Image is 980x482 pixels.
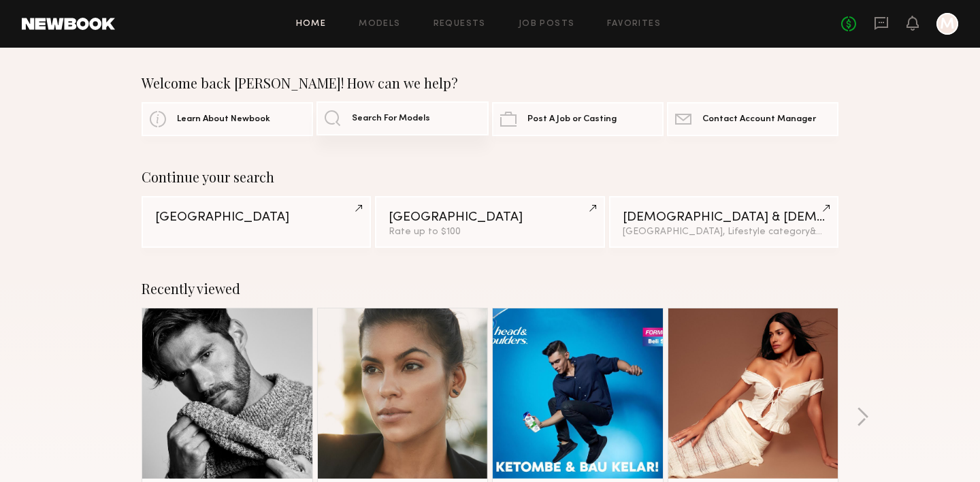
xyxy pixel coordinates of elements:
[434,20,486,29] a: Requests
[519,20,575,29] a: Job Posts
[177,115,270,124] span: Learn About Newbook
[936,13,958,35] a: M
[810,227,868,236] span: & 1 other filter
[352,114,430,123] span: Search For Models
[142,280,838,297] div: Recently viewed
[142,102,313,136] a: Learn About Newbook
[527,115,617,124] span: Post A Job or Casting
[155,211,357,224] div: [GEOGRAPHIC_DATA]
[296,20,327,29] a: Home
[609,196,838,248] a: [DEMOGRAPHIC_DATA] & [DEMOGRAPHIC_DATA] Models[GEOGRAPHIC_DATA], Lifestyle category&1other filter
[492,102,664,136] a: Post A Job or Casting
[142,169,838,185] div: Continue your search
[142,196,371,248] a: [GEOGRAPHIC_DATA]
[702,115,816,124] span: Contact Account Manager
[359,20,400,29] a: Models
[667,102,838,136] a: Contact Account Manager
[375,196,604,248] a: [GEOGRAPHIC_DATA]Rate up to $100
[389,211,591,224] div: [GEOGRAPHIC_DATA]
[389,227,591,237] div: Rate up to $100
[607,20,661,29] a: Favorites
[623,227,825,237] div: [GEOGRAPHIC_DATA], Lifestyle category
[142,75,838,91] div: Welcome back [PERSON_NAME]! How can we help?
[316,101,488,135] a: Search For Models
[623,211,825,224] div: [DEMOGRAPHIC_DATA] & [DEMOGRAPHIC_DATA] Models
